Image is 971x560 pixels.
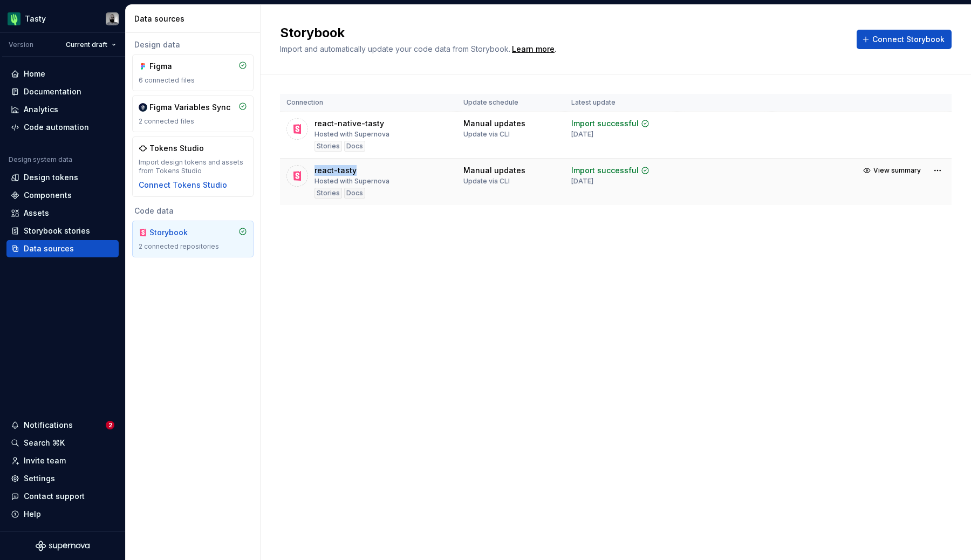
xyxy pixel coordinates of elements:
[132,95,254,132] a: Figma Variables Sync2 connected files
[6,119,119,136] a: Code automation
[66,40,107,49] span: Current draft
[571,165,639,176] div: Import successful
[24,420,73,431] div: Notifications
[314,177,389,186] div: Hosted with Supernova
[8,12,20,25] img: 5a785b6b-c473-494b-9ba3-bffaf73304c7.png
[571,130,593,139] div: [DATE]
[24,243,74,254] div: Data sources
[571,118,639,129] div: Import successful
[139,180,227,190] button: Connect Tokens Studio
[344,188,365,199] div: Docs
[9,40,33,49] div: Version
[132,54,254,91] a: Figma6 connected files
[106,12,119,25] img: Julien Riveron
[6,204,119,222] a: Assets
[463,130,510,139] div: Update via CLI
[6,488,119,505] button: Contact support
[132,206,254,216] div: Code data
[24,104,58,115] div: Analytics
[24,122,89,133] div: Code automation
[132,136,254,197] a: Tokens StudioImport design tokens and assets from Tokens StudioConnect Tokens Studio
[6,470,119,487] a: Settings
[149,102,230,113] div: Figma Variables Sync
[139,158,247,175] div: Import design tokens and assets from Tokens Studio
[463,118,525,129] div: Manual updates
[25,13,46,24] div: Tasty
[6,187,119,204] a: Components
[149,143,204,154] div: Tokens Studio
[6,83,119,100] a: Documentation
[139,242,247,251] div: 2 connected repositories
[24,509,41,520] div: Help
[6,101,119,118] a: Analytics
[6,222,119,240] a: Storybook stories
[314,118,384,129] div: react-native-tasty
[149,227,201,238] div: Storybook
[463,177,510,186] div: Update via CLI
[873,166,921,175] span: View summary
[6,506,119,523] button: Help
[280,24,844,42] h2: Storybook
[510,45,556,53] span: .
[24,455,66,466] div: Invite team
[512,44,555,54] a: Learn more
[139,117,247,126] div: 2 connected files
[24,473,55,484] div: Settings
[149,61,201,72] div: Figma
[457,94,565,112] th: Update schedule
[280,44,510,53] span: Import and automatically update your code data from Storybook.
[24,190,72,201] div: Components
[134,13,256,24] div: Data sources
[24,491,85,502] div: Contact support
[344,141,365,152] div: Docs
[314,165,357,176] div: react-tasty
[132,39,254,50] div: Design data
[24,226,90,236] div: Storybook stories
[24,438,65,448] div: Search ⌘K
[106,421,114,429] span: 2
[36,541,90,551] svg: Supernova Logo
[24,69,45,79] div: Home
[314,130,389,139] div: Hosted with Supernova
[61,37,121,52] button: Current draft
[24,208,49,218] div: Assets
[314,188,342,199] div: Stories
[571,177,593,186] div: [DATE]
[132,221,254,257] a: Storybook2 connected repositories
[872,34,945,45] span: Connect Storybook
[857,30,952,49] button: Connect Storybook
[6,452,119,469] a: Invite team
[6,169,119,186] a: Design tokens
[565,94,677,112] th: Latest update
[6,240,119,257] a: Data sources
[463,165,525,176] div: Manual updates
[6,434,119,452] button: Search ⌘K
[2,7,123,30] button: TastyJulien Riveron
[24,86,81,97] div: Documentation
[314,141,342,152] div: Stories
[139,76,247,85] div: 6 connected files
[860,163,926,178] button: View summary
[9,155,72,164] div: Design system data
[24,172,78,183] div: Design tokens
[6,416,119,434] button: Notifications2
[280,94,457,112] th: Connection
[6,65,119,83] a: Home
